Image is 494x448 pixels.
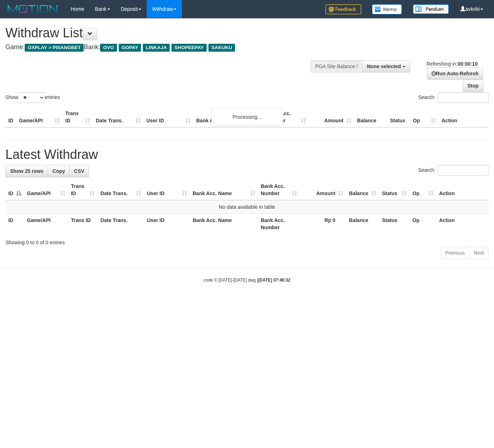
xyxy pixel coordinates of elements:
th: ID [5,214,24,234]
a: Show 25 rows [5,165,48,177]
div: PGA Site Balance / [311,60,362,72]
h4: Game: Bank: [5,44,322,51]
span: SHOPEEPAY [171,44,207,52]
img: panduan.png [413,4,449,14]
img: Feedback.jpg [325,4,361,14]
th: User ID: activate to sort column ascending [144,180,190,200]
th: Trans ID [62,107,93,127]
small: code © [DATE]-[DATE] dwg | [204,278,291,283]
span: CSV [74,168,84,174]
h1: Latest Withdraw [5,147,489,162]
th: ID: activate to sort column descending [5,180,24,200]
th: Op: activate to sort column ascending [410,180,436,200]
th: Bank Acc. Number [264,107,309,127]
th: Op [410,214,436,234]
label: Search: [418,92,489,103]
th: Balance [354,107,387,127]
span: Show 25 rows [10,168,43,174]
th: Action [436,214,489,234]
th: Status [387,107,410,127]
span: None selected [367,63,401,69]
span: SAKUKU [208,44,235,52]
th: Date Trans. [98,214,144,234]
th: Status: activate to sort column ascending [379,180,410,200]
strong: [DATE] 07:48:32 [258,278,290,283]
a: Next [469,247,489,259]
th: Trans ID: activate to sort column ascending [68,180,98,200]
th: Balance: activate to sort column ascending [346,180,379,200]
label: Show entries [5,92,60,103]
label: Search: [418,165,489,176]
span: GOPAY [119,44,141,52]
input: Search: [438,165,489,176]
input: Search: [438,92,489,103]
th: Rp 0 [300,214,346,234]
a: CSV [69,165,89,177]
th: Amount [309,107,354,127]
a: Stop [463,80,483,92]
a: Copy [48,165,70,177]
th: Game/API [24,214,68,234]
th: Trans ID [68,214,98,234]
th: Op [410,107,439,127]
td: No data available in table [5,200,489,214]
th: Action [439,107,489,127]
th: Bank Acc. Number: activate to sort column ascending [258,180,300,200]
span: OVO [100,44,117,52]
th: Bank Acc. Name [190,214,258,234]
th: Amount: activate to sort column ascending [300,180,346,200]
th: Date Trans. [93,107,144,127]
th: Game/API [16,107,62,127]
th: Status [379,214,410,234]
select: Showentries [18,92,45,103]
th: Bank Acc. Name [193,107,264,127]
div: Showing 0 to 0 of 0 entries [5,236,489,246]
a: Run Auto-Refresh [427,67,483,80]
a: Previous [441,247,469,259]
div: Processing... [211,108,283,126]
th: Balance [346,214,379,234]
button: None selected [362,60,410,72]
span: Copy [52,168,65,174]
th: Date Trans.: activate to sort column ascending [98,180,144,200]
th: User ID [144,214,190,234]
span: LINKAJA [143,44,170,52]
img: MOTION_logo.png [5,4,60,14]
th: Bank Acc. Number [258,214,300,234]
th: Bank Acc. Name: activate to sort column ascending [190,180,258,200]
strong: 00:00:10 [457,61,477,67]
th: Action [436,180,489,200]
h1: Withdraw List [5,26,322,40]
th: Game/API: activate to sort column ascending [24,180,68,200]
th: User ID [144,107,193,127]
span: Refreshing in: [427,61,477,67]
img: Button%20Memo.svg [372,4,402,14]
span: OXPLAY > PISANGBET [25,44,84,52]
th: ID [5,107,16,127]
